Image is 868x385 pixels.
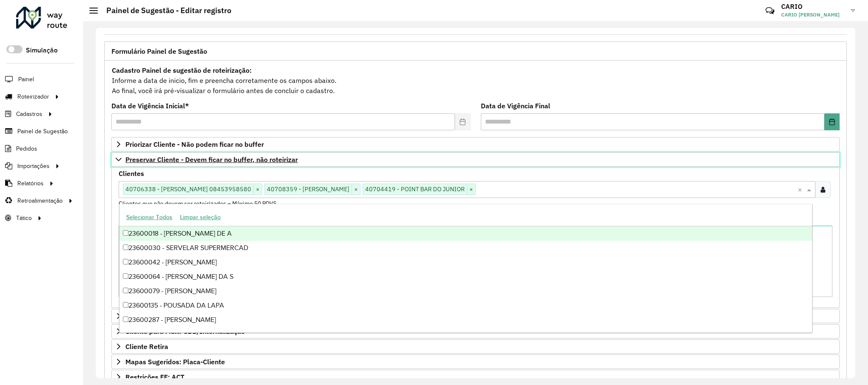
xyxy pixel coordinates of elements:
[125,328,245,335] span: Cliente para Multi-CDD/Internalização
[781,3,845,11] h3: CARIO
[111,137,840,151] a: Priorizar Cliente - Não podem ficar no buffer
[17,196,63,205] span: Retroalimentação
[352,184,360,195] span: ×
[17,179,44,188] span: Relatórios
[17,162,50,170] span: Importações
[119,327,812,341] div: 23600318 - [PERSON_NAME]
[111,324,840,338] a: Cliente para Multi-CDD/Internalização
[481,101,550,111] label: Data de Vigência Final
[119,204,813,333] ng-dropdown-panel: Options list
[111,339,840,354] a: Cliente Retira
[111,152,840,167] a: Preservar Cliente - Devem ficar no buffer, não roteirizar
[265,184,352,194] span: 40708359 - [PERSON_NAME]
[119,168,144,179] label: Clientes
[16,144,37,153] span: Pedidos
[111,48,207,55] span: Formulário Painel de Sugestão
[16,214,32,223] span: Tático
[119,298,812,313] div: 23600135 - POUSADA DA LAPA
[119,269,812,284] div: 23600064 - [PERSON_NAME] DA S
[111,355,840,369] a: Mapas Sugeridos: Placa-Cliente
[111,167,840,308] div: Preservar Cliente - Devem ficar no buffer, não roteirizar
[26,45,58,55] label: Simulação
[17,92,49,101] span: Roteirizador
[125,141,264,148] span: Priorizar Cliente - Não podem ficar no buffer
[111,65,840,96] div: Informe a data de inicio, fim e preencha corretamente os campos abaixo. Ao final, você irá pré-vi...
[798,184,805,195] span: Clear all
[119,200,277,207] small: Clientes que não devem ser roteirizados – Máximo 50 PDVS
[125,156,298,163] span: Preservar Cliente - Devem ficar no buffer, não roteirizar
[119,241,812,255] div: 23600030 - SERVELAR SUPERMERCAD
[125,358,225,365] span: Mapas Sugeridos: Placa-Cliente
[467,184,475,195] span: ×
[363,184,467,194] span: 40704419 - POINT BAR DO JUNIOR
[112,66,252,74] strong: Cadastro Painel de sugestão de roteirização:
[125,374,184,380] span: Restrições FF: ACT
[18,75,34,84] span: Painel
[17,127,68,136] span: Painel de Sugestão
[125,343,168,350] span: Cliente Retira
[119,255,812,269] div: 23600042 - [PERSON_NAME]
[761,2,779,20] a: Contato Rápido
[111,370,840,384] a: Restrições FF: ACT
[98,6,231,15] h2: Painel de Sugestão - Editar registro
[781,11,845,19] span: CARIO [PERSON_NAME]
[119,313,812,327] div: 23600287 - [PERSON_NAME]
[111,309,840,323] a: Cliente para Recarga
[16,110,42,118] span: Cadastros
[122,211,176,224] button: Selecionar Todos
[123,184,253,194] span: 40706338 - [PERSON_NAME] 08453958580
[119,226,812,241] div: 23600018 - [PERSON_NAME] DE A
[111,101,189,111] label: Data de Vigência Inicial
[119,284,812,298] div: 23600079 - [PERSON_NAME]
[176,211,225,224] button: Limpar seleção
[253,184,262,195] span: ×
[824,113,840,130] button: Choose Date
